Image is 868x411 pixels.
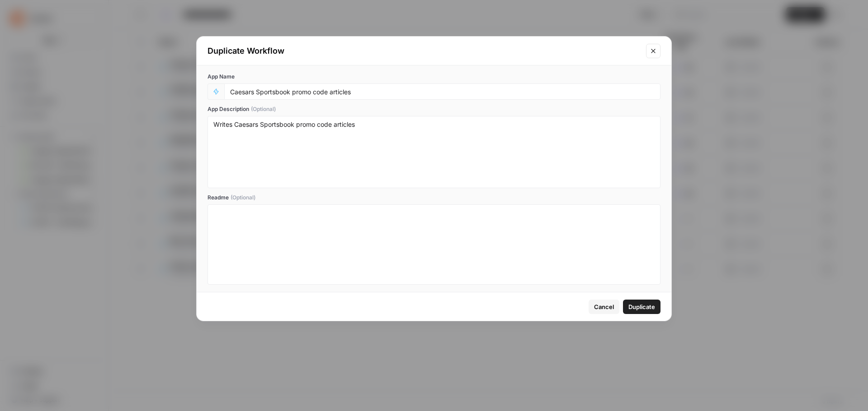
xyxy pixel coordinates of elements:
[589,300,619,314] button: Cancel
[628,302,655,311] span: Duplicate
[208,45,641,57] div: Duplicate Workflow
[208,73,660,81] label: App Name
[208,194,660,202] label: Readme
[230,88,655,96] input: Untitled
[594,302,614,311] span: Cancel
[251,105,276,113] span: (Optional)
[213,120,655,184] textarea: Writes Caesars Sportsbook promo code articles
[231,194,255,202] span: (Optional)
[208,105,660,113] label: App Description
[623,300,660,314] button: Duplicate
[646,44,660,58] button: Close modal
